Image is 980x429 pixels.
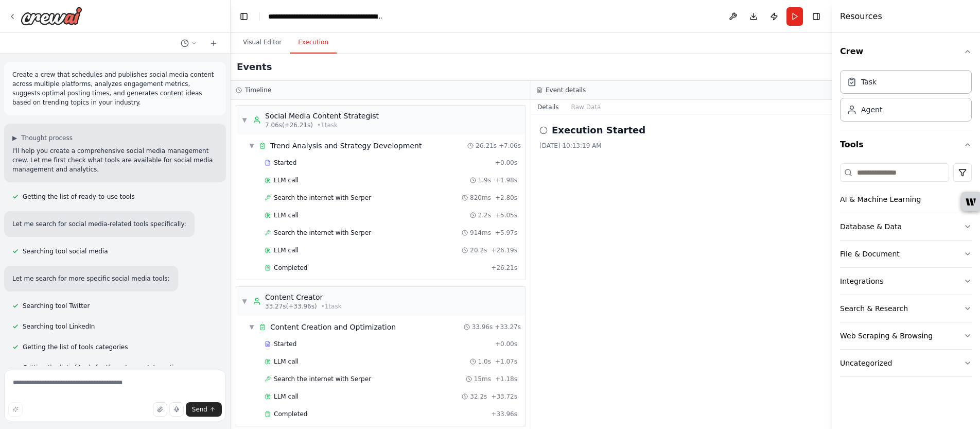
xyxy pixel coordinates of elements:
[495,375,517,383] span: + 1.18s
[840,241,972,267] button: File & Document
[321,302,342,311] span: • 1 task
[23,322,95,331] span: Searching tool LinkedIn
[552,123,645,138] h2: Execution Started
[495,211,517,219] span: + 5.05s
[840,268,972,295] button: Integrations
[177,37,201,49] button: Switch to previous chat
[495,176,517,184] span: + 1.98s
[499,142,521,150] span: + 7.06s
[192,405,207,414] span: Send
[23,193,135,201] span: Getting the list of ready-to-use tools
[840,322,972,349] button: Web Scraping & Browsing
[241,116,248,124] span: ▼
[472,323,493,331] span: 33.96s
[470,194,491,202] span: 820ms
[186,402,222,417] button: Send
[12,219,186,229] p: Let me search for social media-related tools specifically:
[274,159,296,167] span: Started
[265,111,379,121] div: Social Media Content Strategist
[840,37,972,66] button: Crew
[840,350,972,376] button: Uncategorized
[478,357,491,366] span: 1.0s
[23,343,128,351] span: Getting the list of tools categories
[861,105,882,115] div: Agent
[470,392,487,401] span: 32.2s
[274,229,371,237] span: Search the internet with Serper
[153,402,167,417] button: Upload files
[840,213,972,240] button: Database & Data
[265,121,313,129] span: 7.06s (+26.21s)
[495,357,517,366] span: + 1.07s
[12,134,73,142] button: ▶Thought process
[495,229,517,237] span: + 5.97s
[169,402,184,417] button: Click to speak your automation idea
[21,134,73,142] span: Thought process
[23,247,108,255] span: Searching tool social media
[474,375,491,383] span: 15ms
[478,211,491,219] span: 2.2s
[495,159,517,167] span: + 0.00s
[491,264,517,272] span: + 26.21s
[531,100,565,114] button: Details
[840,10,882,23] h4: Resources
[840,159,972,385] div: Tools
[840,221,902,232] div: Database & Data
[274,392,299,401] span: LLM call
[495,340,517,348] span: + 0.00s
[205,37,222,49] button: Start a new chat
[274,176,299,184] span: LLM call
[290,32,337,54] button: Execution
[840,331,933,341] div: Web Scraping & Browsing
[237,9,251,24] button: Hide left sidebar
[265,302,317,311] span: 33.27s (+33.96s)
[235,32,290,54] button: Visual Editor
[21,7,82,25] img: Logo
[495,194,517,202] span: + 2.80s
[840,358,892,368] div: Uncategorized
[491,410,517,418] span: + 33.96s
[274,211,299,219] span: LLM call
[476,142,497,150] span: 26.21s
[840,66,972,130] div: Crew
[470,229,491,237] span: 914ms
[23,364,185,372] span: Getting the list of tools for the category Integrations
[12,70,218,107] p: Create a crew that schedules and publishes social media content across multiple platforms, analyz...
[245,86,271,94] h3: Timeline
[270,141,422,151] span: Trend Analysis and Strategy Development
[268,11,384,22] nav: breadcrumb
[23,302,90,310] span: Searching tool Twitter
[809,9,824,24] button: Hide right sidebar
[840,186,972,213] button: AI & Machine Learning
[274,410,307,418] span: Completed
[861,77,877,87] div: Task
[491,392,517,401] span: + 33.72s
[241,297,248,305] span: ▼
[495,323,521,331] span: + 33.27s
[274,357,299,366] span: LLM call
[265,292,342,302] div: Content Creator
[270,322,396,332] span: Content Creation and Optimization
[840,130,972,159] button: Tools
[274,246,299,254] span: LLM call
[546,86,586,94] h3: Event details
[478,176,491,184] span: 1.9s
[249,323,255,331] span: ▼
[565,100,607,114] button: Raw Data
[539,142,824,150] div: [DATE] 10:13:19 AM
[12,146,218,174] p: I'll help you create a comprehensive social media management crew. Let me first check what tools ...
[237,60,272,74] h2: Events
[12,134,17,142] span: ▶
[840,249,900,259] div: File & Document
[317,121,338,129] span: • 1 task
[840,194,921,204] div: AI & Machine Learning
[470,246,487,254] span: 20.2s
[840,276,883,286] div: Integrations
[12,274,170,283] p: Let me search for more specific social media tools:
[274,264,307,272] span: Completed
[491,246,517,254] span: + 26.19s
[274,340,296,348] span: Started
[274,194,371,202] span: Search the internet with Serper
[274,375,371,383] span: Search the internet with Serper
[840,303,908,314] div: Search & Research
[840,295,972,322] button: Search & Research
